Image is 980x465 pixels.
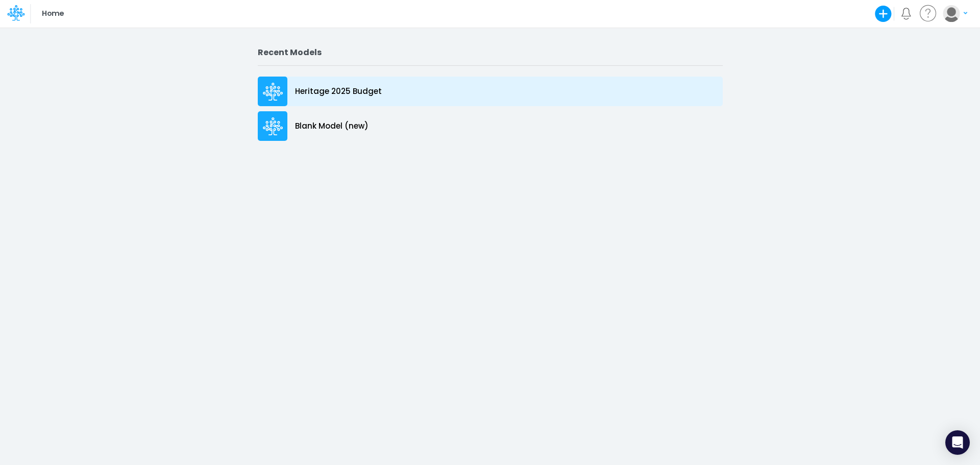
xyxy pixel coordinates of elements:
[900,8,912,19] a: Notifications
[258,47,723,57] h2: Recent Models
[258,74,723,109] a: Heritage 2025 Budget
[42,8,64,19] p: Home
[295,120,369,132] p: Blank Model (new)
[295,86,382,97] p: Heritage 2025 Budget
[258,109,723,143] a: Blank Model (new)
[945,430,970,455] div: Open Intercom Messenger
